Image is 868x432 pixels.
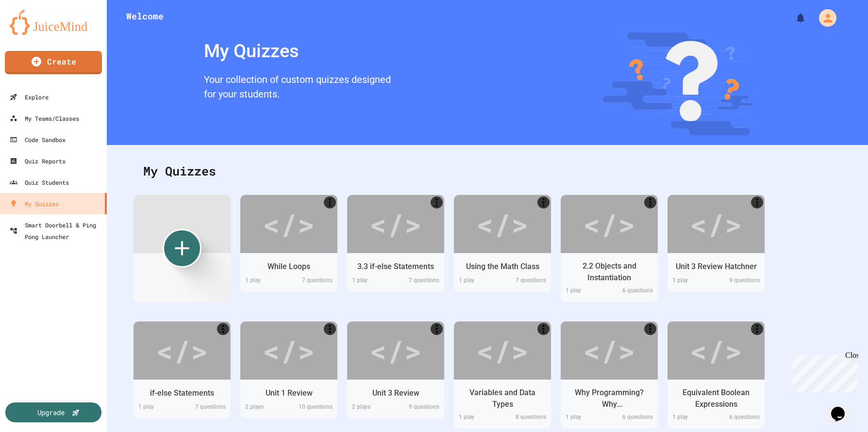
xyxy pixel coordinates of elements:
div: 1 play [134,402,182,414]
div: Explore [10,91,49,103]
a: More [431,196,443,208]
div: Equivalent Boolean Expressions [675,387,757,410]
div: 9 questions [396,402,444,414]
div: Smart Doorbell & Ping Pong Launcher [10,219,103,242]
div: Upgrade [37,407,65,417]
div: While Loops [267,261,310,272]
div: </> [369,202,422,246]
div: 1 play [454,413,502,424]
div: 1 play [561,286,609,297]
img: banner-image-my-quizzes.png [602,32,753,135]
div: Using the Math Class [466,261,539,272]
div: Unit 3 Review [372,387,419,399]
div: 1 play [454,276,502,287]
div: </> [263,329,315,372]
div: </> [263,202,315,246]
div: 2.2 Objects and Instantiation [568,260,651,284]
a: More [751,323,763,335]
a: More [324,323,336,335]
div: 1 play [347,276,396,287]
div: 9 questions [716,276,765,287]
div: 2 play s [240,402,289,414]
div: 1 play [668,276,716,287]
div: </> [583,329,635,372]
div: 7 questions [502,276,551,287]
div: </> [583,202,635,246]
div: </> [476,329,529,372]
div: 7 questions [396,276,444,287]
div: Chat with us now!Close [4,4,67,62]
div: Quiz Reports [10,155,66,167]
div: 10 questions [289,402,337,414]
a: More [751,196,763,208]
div: </> [476,202,529,246]
div: Why Programming? Why [GEOGRAPHIC_DATA]? [568,387,651,410]
a: Create [5,51,102,74]
div: 6 questions [609,413,658,424]
div: Your collection of custom quizzes designed for your students. [199,70,396,106]
iframe: chat widget [787,351,858,392]
div: My Teams/Classes [10,112,79,124]
a: More [537,196,550,208]
div: </> [369,329,422,372]
div: 6 questions [609,286,658,297]
div: 1 play [561,413,609,424]
a: More [217,323,229,335]
div: Create new [163,229,201,268]
div: 3.3 if-else Statements [357,261,434,272]
div: My Quizzes [10,198,59,209]
div: My Account [809,7,839,29]
div: </> [690,329,742,372]
div: 7 questions [182,402,231,414]
div: Unit 3 Review Hatchner [676,261,757,272]
div: 7 questions [289,276,337,287]
iframe: chat widget [827,393,858,422]
div: </> [156,329,208,372]
div: 6 questions [716,413,765,424]
div: 1 play [240,276,289,287]
div: My Quizzes [199,32,396,70]
a: More [644,323,656,335]
a: More [644,196,656,208]
div: 2 play s [347,402,396,414]
div: if-else Statements [150,387,214,399]
div: My Quizzes [134,152,841,190]
div: 1 play [668,413,716,424]
a: More [431,323,443,335]
div: Unit 1 Review [266,387,313,399]
a: More [537,323,550,335]
div: My Notifications [777,10,809,26]
div: 8 questions [502,413,551,424]
div: Quiz Students [10,176,69,188]
div: Variables and Data Types [461,387,544,410]
div: </> [690,202,742,246]
a: More [324,196,336,208]
img: logo-orange.svg [10,10,97,35]
div: Code Sandbox [10,134,66,145]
